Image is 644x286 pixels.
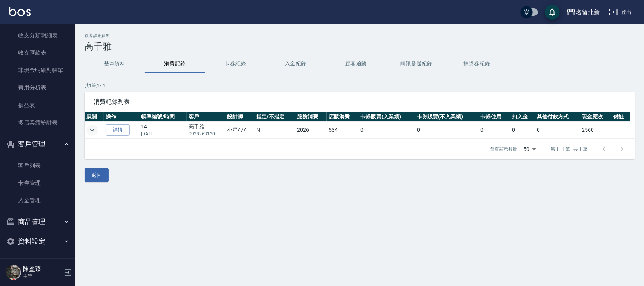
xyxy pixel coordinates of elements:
[189,131,223,137] p: 0928263120
[386,55,447,73] button: 簡訊發送紀錄
[3,134,72,154] button: 客戶管理
[94,98,626,106] span: 消費紀錄列表
[3,79,72,96] a: 費用分析表
[510,112,535,122] th: 扣入金
[6,265,21,280] img: Person
[3,62,72,79] a: 非現金明細對帳單
[358,122,415,138] td: 0
[521,139,539,159] div: 50
[327,112,358,122] th: 店販消費
[225,122,254,138] td: 小星 / /7
[85,82,635,89] p: 共 1 筆, 1 / 1
[478,122,510,138] td: 0
[85,33,635,38] h2: 顧客詳細資料
[139,122,187,138] td: 14
[415,122,478,138] td: 0
[145,55,205,73] button: 消費記錄
[106,124,130,136] a: 詳情
[266,55,326,73] button: 入金紀錄
[85,112,104,122] th: 展開
[225,112,254,122] th: 設計師
[478,112,510,122] th: 卡券使用
[3,97,72,114] a: 損益表
[576,8,600,17] div: 名留北新
[327,122,358,138] td: 534
[139,112,187,122] th: 帳單編號/時間
[490,146,518,152] p: 每頁顯示數量
[326,55,386,73] button: 顧客追蹤
[415,112,478,122] th: 卡券販賣(不入業績)
[187,122,225,138] td: 高千雅
[85,168,109,182] button: 返回
[187,112,225,122] th: 客戶
[447,55,507,73] button: 抽獎券紀錄
[3,192,72,209] a: 入金管理
[86,125,98,136] button: expand row
[104,112,139,122] th: 操作
[580,122,612,138] td: 2560
[85,55,145,73] button: 基本資料
[3,212,72,232] button: 商品管理
[358,112,415,122] th: 卡券販賣(入業績)
[141,131,185,137] p: [DATE]
[254,122,295,138] td: N
[564,5,603,20] button: 名留北新
[205,55,266,73] button: 卡券紀錄
[535,112,580,122] th: 其他付款方式
[551,146,587,152] p: 第 1–1 筆 共 1 筆
[85,41,635,52] h3: 高千雅
[3,27,72,44] a: 收支分類明細表
[535,122,580,138] td: 0
[9,7,31,16] img: Logo
[510,122,535,138] td: 0
[3,44,72,62] a: 收支匯款表
[545,5,560,20] button: save
[3,157,72,174] a: 客戶列表
[3,232,72,251] button: 資料設定
[295,112,327,122] th: 服務消費
[23,265,61,273] h5: 陳盈臻
[295,122,327,138] td: 2026
[254,112,295,122] th: 指定/不指定
[580,112,612,122] th: 現金應收
[606,5,635,19] button: 登出
[3,114,72,131] a: 多店業績統計表
[3,174,72,192] a: 卡券管理
[23,273,61,280] p: 主管
[612,112,630,122] th: 備註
